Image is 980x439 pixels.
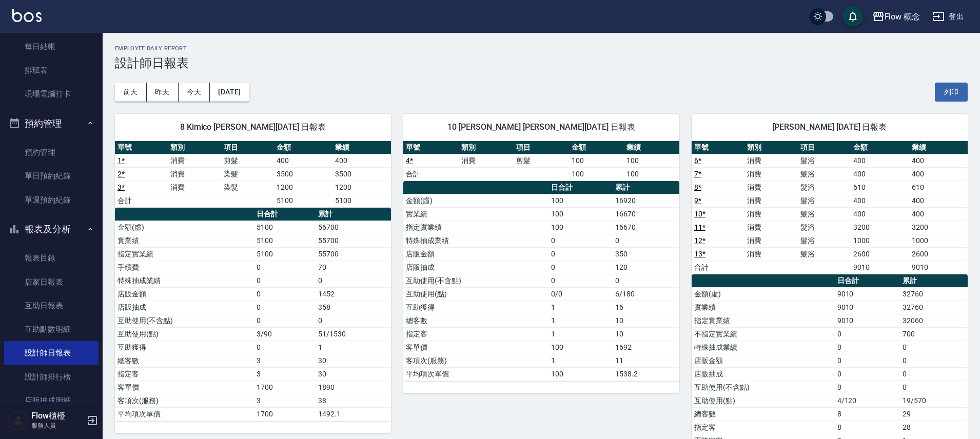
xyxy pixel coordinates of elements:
[403,327,548,341] td: 指定客
[254,394,316,407] td: 3
[274,154,332,167] td: 400
[332,194,391,207] td: 5100
[168,181,221,194] td: 消費
[254,381,316,394] td: 1700
[835,301,900,314] td: 9010
[613,314,679,327] td: 10
[115,394,254,407] td: 客項次(服務)
[416,122,667,132] span: 10 [PERSON_NAME] [PERSON_NAME][DATE] 日報表
[4,35,99,58] a: 每日結帳
[274,141,332,154] th: 金額
[403,207,548,221] td: 實業績
[548,234,613,247] td: 0
[692,341,835,354] td: 特殊抽成業績
[316,234,391,247] td: 55700
[835,354,900,367] td: 0
[851,194,909,207] td: 400
[12,9,42,22] img: Logo
[221,181,274,194] td: 染髮
[115,194,168,207] td: 合計
[613,301,679,314] td: 16
[744,194,797,207] td: 消費
[332,167,391,181] td: 3500
[548,367,613,381] td: 100
[548,181,613,194] th: 日合計
[624,154,679,167] td: 100
[332,154,391,167] td: 400
[403,341,548,354] td: 客單價
[851,154,909,167] td: 400
[744,234,797,247] td: 消費
[798,154,851,167] td: 髮浴
[909,167,968,181] td: 400
[332,181,391,194] td: 1200
[835,407,900,421] td: 8
[4,58,99,82] a: 排班表
[514,154,569,167] td: 剪髮
[692,301,835,314] td: 實業績
[692,394,835,407] td: 互助使用(點)
[613,327,679,341] td: 10
[548,301,613,314] td: 1
[115,45,968,52] h2: Employee Daily Report
[692,314,835,327] td: 指定實業績
[316,341,391,354] td: 1
[316,407,391,421] td: 1492.1
[548,274,613,287] td: 0
[835,421,900,434] td: 8
[115,327,254,341] td: 互助使用(點)
[900,367,968,381] td: 0
[835,314,900,327] td: 9010
[459,141,514,154] th: 類別
[744,141,797,154] th: 類別
[514,141,569,154] th: 項目
[115,301,254,314] td: 店販抽成
[885,10,920,23] div: Flow 概念
[851,234,909,247] td: 1000
[115,247,254,261] td: 指定實業績
[744,154,797,167] td: 消費
[4,341,99,365] a: 設計師日報表
[403,234,548,247] td: 特殊抽成業績
[613,287,679,301] td: 6/180
[548,247,613,261] td: 0
[909,207,968,221] td: 400
[613,274,679,287] td: 0
[613,181,679,194] th: 累計
[851,207,909,221] td: 400
[613,221,679,234] td: 16670
[115,208,391,421] table: a dense table
[851,261,909,274] td: 9010
[909,247,968,261] td: 2600
[403,354,548,367] td: 客項次(服務)
[613,367,679,381] td: 1538.2
[548,341,613,354] td: 100
[851,181,909,194] td: 610
[835,327,900,341] td: 0
[928,7,968,26] button: 登出
[147,83,179,102] button: 昨天
[900,274,968,288] th: 累計
[909,154,968,167] td: 400
[835,274,900,288] th: 日合計
[316,381,391,394] td: 1890
[8,410,29,431] img: Person
[4,317,99,341] a: 互助點數明細
[798,167,851,181] td: 髮浴
[4,270,99,294] a: 店家日報表
[569,154,624,167] td: 100
[403,167,459,181] td: 合計
[548,194,613,207] td: 100
[403,367,548,381] td: 平均項次單價
[798,247,851,261] td: 髮浴
[835,341,900,354] td: 0
[316,247,391,261] td: 55700
[254,314,316,327] td: 0
[798,221,851,234] td: 髮浴
[4,365,99,389] a: 設計師排行榜
[316,287,391,301] td: 1452
[403,314,548,327] td: 總客數
[274,167,332,181] td: 3500
[274,181,332,194] td: 1200
[254,261,316,274] td: 0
